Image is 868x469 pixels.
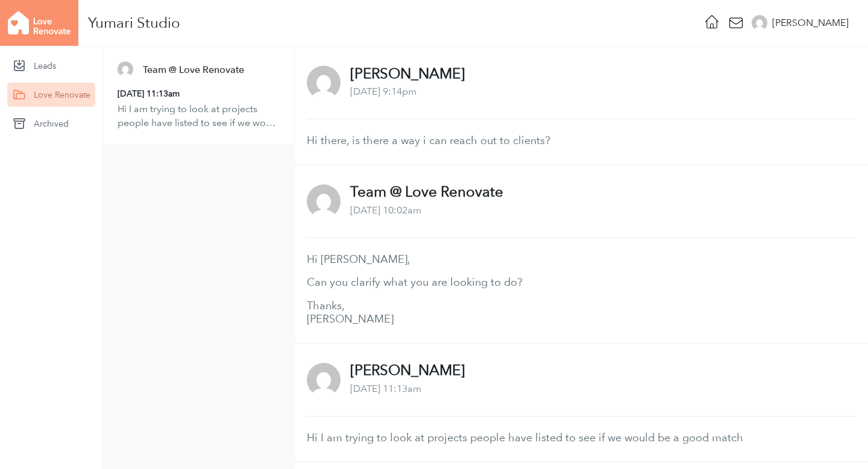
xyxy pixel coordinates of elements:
[143,63,244,77] h5: Team @ Love Renovate
[7,54,95,78] a: Leads
[118,89,180,98] time: August 20, 2025 11:13am
[307,431,856,444] p: Hi I am trying to look at projects people have listed to see if we would be a good match
[103,46,294,144] a: Team @ Love Renovate August 20, 2025 11:13am Hi I am trying to look at projects people have liste...
[307,134,856,147] p: Hi there, is there a way i can reach out to clients?
[350,204,421,216] time: August 19, 2025 10:02am
[350,185,503,198] p: Team @ Love Renovate
[307,253,856,266] p: Hi [PERSON_NAME],
[752,15,767,31] img: b707d2b707f1e402b06a50f64b0289dc.png
[7,112,95,136] a: Archived
[350,364,465,377] p: [PERSON_NAME]
[307,275,856,289] p: Can you clarify what you are looking to do?
[118,102,280,130] p: Hi I am trying to look at projects people have listed to see if we would be a good match
[7,83,95,107] a: Love Renovate
[307,66,341,99] img: b707d2b707f1e402b06a50f64b0289dc.png
[307,299,856,326] p: Thanks, [PERSON_NAME]
[118,61,133,77] img: 74a32bb7b74923f401186557a47c9245.png
[88,18,180,28] div: Yumari Studio
[772,16,849,30] div: [PERSON_NAME]
[307,363,341,397] img: b707d2b707f1e402b06a50f64b0289dc.png
[350,383,421,394] time: August 20, 2025 11:13am
[307,184,341,218] img: 74a32bb7b74923f401186557a47c9245.png
[350,67,465,80] p: [PERSON_NAME]
[350,86,417,97] time: August 18, 2025 9:14pm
